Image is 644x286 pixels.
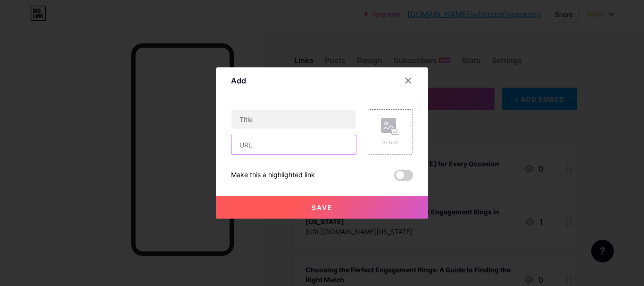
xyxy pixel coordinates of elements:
input: URL [231,135,356,154]
input: Title [231,110,356,129]
div: Picture [381,139,400,146]
span: Save [312,204,333,212]
button: Save [216,196,428,219]
div: Add [231,75,246,86]
div: Make this a highlighted link [231,170,315,181]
